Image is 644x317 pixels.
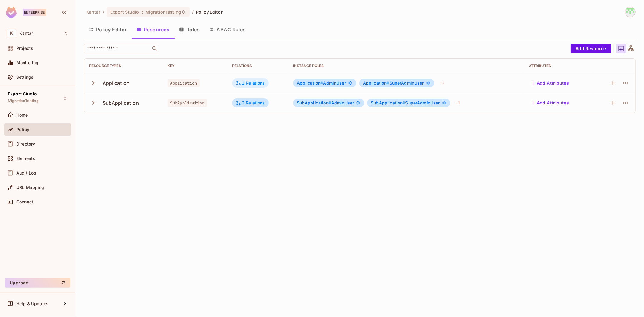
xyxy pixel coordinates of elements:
[232,63,284,68] div: Relations
[174,22,204,37] button: Roles
[402,100,405,105] span: #
[132,22,174,37] button: Resources
[6,7,17,18] img: SReyMgAAAABJRU5ErkJggg==
[328,100,331,105] span: #
[371,101,440,105] span: SuperAdminUser
[19,31,33,36] span: Workspace: Kantar
[16,301,49,306] span: Help & Updates
[5,278,70,288] button: Upgrade
[16,156,35,161] span: Elements
[363,80,389,85] span: Application
[297,80,323,85] span: Application
[141,10,143,14] span: :
[7,29,16,37] span: K
[84,22,132,37] button: Policy Editor
[625,7,635,17] img: Devesh.Kumar@Kantar.com
[168,99,207,107] span: SubApplication
[103,100,139,106] div: SubApplication
[16,46,33,51] span: Projects
[16,171,36,175] span: Audit Log
[236,100,265,106] div: 2 Relations
[297,101,354,105] span: AdminUser
[387,80,389,85] span: #
[16,185,44,190] span: URL Mapping
[437,78,447,88] div: + 2
[16,200,33,204] span: Connect
[453,98,462,108] div: + 1
[8,98,39,103] span: MigrationTesting
[146,9,181,15] span: MigrationTesting
[192,9,194,15] li: /
[168,63,223,68] div: Key
[236,80,265,86] div: 2 Relations
[293,63,519,68] div: Instance roles
[168,79,200,87] span: Application
[196,9,223,15] span: Policy Editor
[16,113,28,117] span: Home
[297,100,331,105] span: SubApplication
[204,22,251,37] button: ABAC Rules
[16,142,35,146] span: Directory
[529,63,588,68] div: Attributes
[103,9,104,15] li: /
[363,81,424,85] span: SuperAdminUser
[297,81,346,85] span: AdminUser
[23,9,46,16] div: Enterprise
[571,44,611,53] button: Add Resource
[529,98,572,108] button: Add Attributes
[89,63,158,68] div: Resource Types
[16,75,34,80] span: Settings
[529,78,572,88] button: Add Attributes
[8,91,37,96] span: Export Studio
[371,100,405,105] span: SubApplication
[103,80,130,86] div: Application
[110,9,139,15] span: Export Studio
[320,80,323,85] span: #
[86,9,100,15] span: the active workspace
[16,60,39,65] span: Monitoring
[16,127,29,132] span: Policy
